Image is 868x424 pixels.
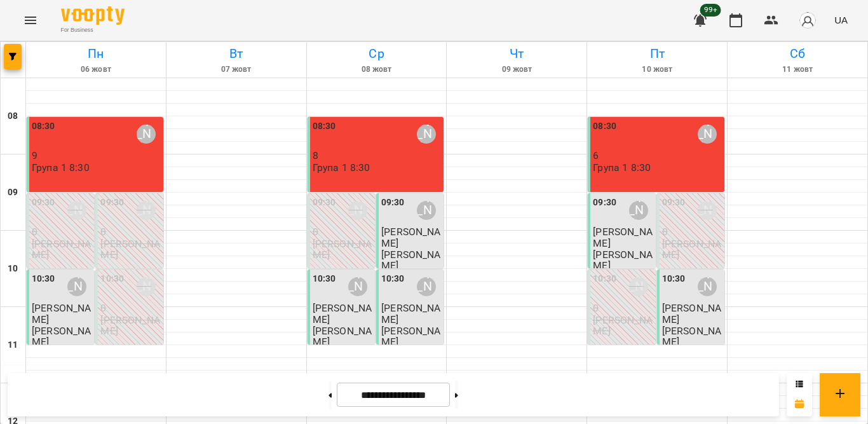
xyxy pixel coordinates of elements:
[593,162,651,173] p: Група 1 8:30
[137,201,156,220] div: Тетяна Орешко-Кушнір
[32,150,161,161] p: 9
[32,226,92,237] p: 0
[100,303,160,313] p: 0
[313,162,370,173] p: Група 1 8:30
[834,13,848,27] span: UA
[32,325,92,348] p: [PERSON_NAME]
[100,238,160,261] p: [PERSON_NAME]
[449,44,585,64] h6: Чт
[799,11,817,29] img: avatar_s.png
[32,196,55,210] label: 09:30
[593,226,652,249] span: [PERSON_NAME]
[67,201,86,220] div: Тетяна Орешко-Кушнір
[417,201,436,220] div: Тетяна Орешко-Кушнір
[698,201,717,220] div: Тетяна Орешко-Кушнір
[593,315,653,337] p: [PERSON_NAME]
[662,226,722,237] p: 0
[100,272,124,286] label: 10:30
[381,272,405,286] label: 10:30
[313,325,372,348] p: [PERSON_NAME]
[662,325,722,348] p: [PERSON_NAME]
[348,277,367,296] div: Тетяна Орешко-Кушнір
[61,6,125,25] img: Voopty Logo
[313,150,442,161] p: 8
[100,226,160,237] p: 0
[381,226,440,249] span: [PERSON_NAME]
[100,315,160,337] p: [PERSON_NAME]
[417,277,436,296] div: Тетяна Орешко-Кушнір
[313,120,336,133] label: 08:30
[313,226,372,237] p: 0
[8,109,18,123] h6: 08
[662,302,721,325] span: [PERSON_NAME]
[700,4,721,17] span: 99+
[629,201,648,220] div: Тетяна Орешко-Кушнір
[629,277,648,296] div: Тетяна Орешко-Кушнір
[449,64,585,76] h6: 09 жовт
[381,249,441,271] p: [PERSON_NAME]
[593,272,616,286] label: 10:30
[100,196,124,210] label: 09:30
[662,196,686,210] label: 09:30
[309,64,445,76] h6: 08 жовт
[67,277,86,296] div: Тетяна Орешко-Кушнір
[589,64,725,76] h6: 10 жовт
[381,325,441,348] p: [PERSON_NAME]
[313,238,372,261] p: [PERSON_NAME]
[348,201,367,220] div: Тетяна Орешко-Кушнір
[593,303,653,313] p: 0
[8,186,18,200] h6: 09
[15,5,46,36] button: Menu
[28,44,164,64] h6: Пн
[32,120,55,133] label: 08:30
[32,238,92,261] p: [PERSON_NAME]
[829,8,853,32] button: UA
[381,302,440,325] span: [PERSON_NAME]
[589,44,725,64] h6: Пт
[313,302,372,325] span: [PERSON_NAME]
[698,277,717,296] div: Тетяна Орешко-Кушнір
[662,238,722,261] p: [PERSON_NAME]
[28,64,164,76] h6: 06 жовт
[8,262,18,276] h6: 10
[32,162,90,173] p: Група 1 8:30
[32,272,55,286] label: 10:30
[313,272,336,286] label: 10:30
[309,44,445,64] h6: Ср
[168,64,304,76] h6: 07 жовт
[32,302,91,325] span: [PERSON_NAME]
[313,196,336,210] label: 09:30
[662,272,686,286] label: 10:30
[729,64,865,76] h6: 11 жовт
[137,277,156,296] div: Тетяна Орешко-Кушнір
[593,196,616,210] label: 09:30
[593,120,616,133] label: 08:30
[593,249,653,271] p: [PERSON_NAME]
[61,26,125,34] span: For Business
[8,338,18,352] h6: 11
[417,125,436,144] div: Тетяна Орешко-Кушнір
[698,125,717,144] div: Тетяна Орешко-Кушнір
[168,44,304,64] h6: Вт
[381,196,405,210] label: 09:30
[593,150,722,161] p: 6
[729,44,865,64] h6: Сб
[137,125,156,144] div: Тетяна Орешко-Кушнір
